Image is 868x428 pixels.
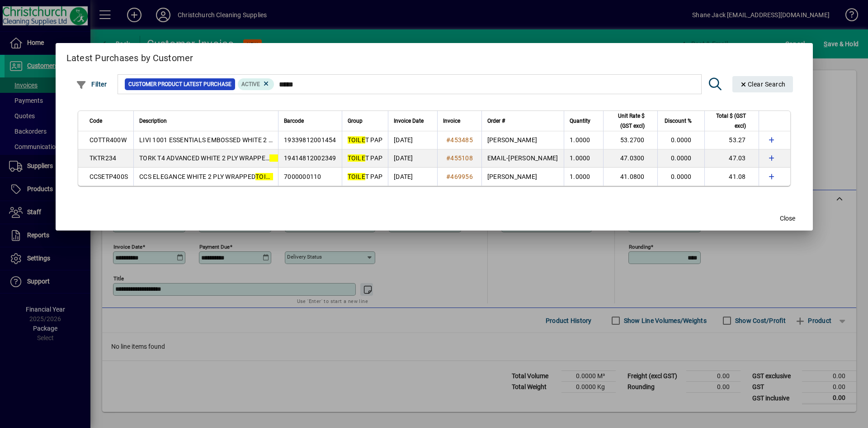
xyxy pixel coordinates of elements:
[284,116,304,126] span: Barcode
[564,168,603,186] td: 1.0000
[450,173,473,180] span: 469956
[657,149,704,168] td: 0.0000
[443,135,476,145] a: #453485
[570,116,590,126] span: Quantity
[238,78,274,90] mat-chip: Product Activation Status: Active
[348,154,383,162] span: T PAP
[348,173,383,180] span: T PAP
[450,136,473,144] span: 453485
[388,131,437,149] td: [DATE]
[348,136,383,144] span: T PAP
[481,168,564,186] td: [PERSON_NAME]
[394,116,424,126] span: Invoice Date
[388,168,437,186] td: [DATE]
[663,116,700,126] div: Discount %
[90,154,117,162] span: TKTR234
[348,116,383,126] div: Group
[284,136,336,144] span: 19339812001454
[74,76,109,92] button: Filter
[139,136,385,144] span: LIVI 1001 ESSENTIALS EMBOSSED WHITE 2 PLY WRAPPED T ROLLS 400S X 48
[139,116,167,126] span: Description
[128,80,231,89] span: Customer Product Latest Purchase
[443,116,476,126] div: Invoice
[443,153,476,163] a: #455108
[657,168,704,186] td: 0.0000
[284,173,321,180] span: 7000000110
[56,43,813,69] h2: Latest Purchases by Customer
[773,211,802,227] button: Close
[446,173,450,180] span: #
[609,111,645,131] span: Unit Rate $ (GST excl)
[657,131,704,149] td: 0.0000
[90,116,102,126] span: Code
[704,168,759,186] td: 41.08
[269,154,287,162] em: TOILE
[481,131,564,149] td: [PERSON_NAME]
[348,154,365,162] em: TOILE
[443,172,476,182] a: #469956
[603,131,657,149] td: 53.2700
[704,149,759,168] td: 47.03
[570,116,599,126] div: Quantity
[481,149,564,168] td: EMAIL-[PERSON_NAME]
[139,154,344,162] span: TORK T4 ADVANCED WHITE 2 PLY WRAPPED T ROLLS 400S X 48
[710,111,746,131] span: Total $ (GST excl)
[487,116,558,126] div: Order #
[90,136,127,144] span: COTTR400W
[139,116,273,126] div: Description
[710,111,754,131] div: Total $ (GST excl)
[446,154,450,162] span: #
[609,111,653,131] div: Unit Rate $ (GST excl)
[665,116,692,126] span: Discount %
[76,81,107,88] span: Filter
[443,116,460,126] span: Invoice
[90,116,128,126] div: Code
[348,173,365,180] em: TOILE
[450,154,473,162] span: 455108
[90,173,128,180] span: CCSETP400S
[732,76,793,92] button: Clear
[780,214,795,223] span: Close
[348,116,363,126] span: Group
[564,131,603,149] td: 1.0000
[603,168,657,186] td: 41.0800
[603,149,657,168] td: 47.0300
[255,173,273,180] em: TOILE
[284,116,336,126] div: Barcode
[388,149,437,168] td: [DATE]
[348,136,365,144] em: TOILE
[394,116,432,126] div: Invoice Date
[704,131,759,149] td: 53.27
[487,116,505,126] span: Order #
[241,81,260,87] span: Active
[446,136,450,144] span: #
[139,173,330,180] span: CCS ELEGANCE WHITE 2 PLY WRAPPED T ROLLS 400S X 48
[564,149,603,168] td: 1.0000
[284,154,336,162] span: 19414812002349
[740,81,786,88] span: Clear Search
